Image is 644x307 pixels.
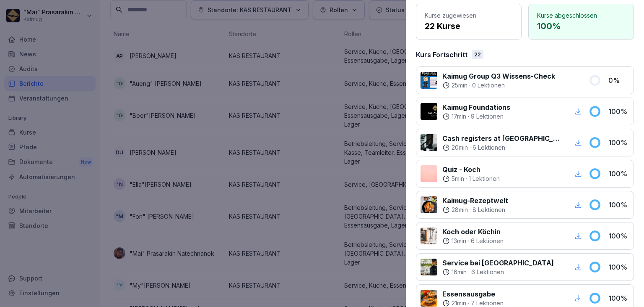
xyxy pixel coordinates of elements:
p: Essensausgabe [442,289,504,299]
div: 22 [472,50,483,59]
p: Kurs Fortschritt [416,50,467,60]
p: Kurse zugewiesen [425,11,513,20]
p: 100 % [608,200,629,210]
p: 6 Lektionen [471,237,504,245]
p: Kaimug Foundations [442,102,510,112]
p: 9 Lektionen [471,112,504,121]
p: 22 Kurse [425,20,513,32]
p: 13 min [452,237,466,245]
p: Kaimug Group Q3 Wissens-Check [442,71,555,81]
p: 6 Lektionen [471,268,504,276]
div: · [442,206,508,214]
p: 100 % [608,169,629,179]
div: · [442,175,500,183]
p: 100 % [608,138,629,148]
p: 16 min [452,268,467,276]
p: Cash registers at [GEOGRAPHIC_DATA] [442,133,563,143]
p: 100 % [608,231,629,241]
div: · [442,237,504,245]
p: Koch oder Köchin [442,227,504,237]
p: 28 min [452,206,468,214]
p: 100 % [537,20,625,32]
p: 100 % [608,106,629,116]
p: Kaimug-Rezeptwelt [442,196,508,206]
p: 5 min [452,175,464,183]
p: 17 min [452,112,466,121]
p: 100 % [608,293,629,303]
p: 0 Lektionen [472,81,505,90]
p: Service bei [GEOGRAPHIC_DATA] [442,258,554,268]
p: Kurse abgeschlossen [537,11,625,20]
p: 6 Lektionen [473,143,505,152]
div: · [442,268,554,276]
p: 100 % [608,262,629,272]
p: 1 Lektionen [469,175,500,183]
p: 20 min [452,143,468,152]
p: 8 Lektionen [473,206,505,214]
div: · [442,81,555,90]
p: Quiz - Koch [442,164,500,175]
p: 25 min [452,81,467,90]
div: · [442,143,563,152]
div: · [442,112,510,121]
p: 0 % [608,75,629,85]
